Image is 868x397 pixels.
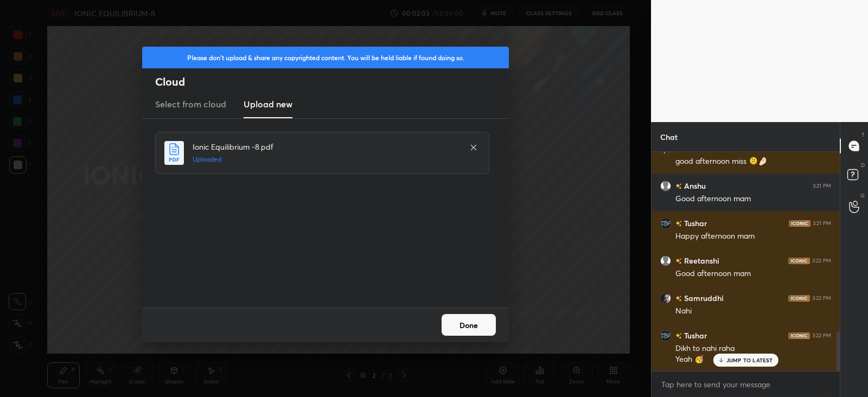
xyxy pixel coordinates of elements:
div: Yeah 🥳 [675,354,831,365]
h6: Samruddhi [682,292,724,304]
p: D [861,161,865,169]
img: iconic-dark.1390631f.png [788,332,810,339]
img: 2af79c22e7a74692bc546f67afda0619.jpg [660,218,671,229]
h6: Reetanshi [682,255,719,266]
p: Chat [652,123,686,151]
button: Done [442,314,496,336]
div: grid [652,152,840,371]
div: 3:22 PM [812,295,831,302]
img: default.png [660,255,671,266]
img: no-rating-badge.077c3623.svg [675,258,682,264]
img: iconic-dark.1390631f.png [788,295,810,302]
div: Good afternoon mam [675,268,831,279]
div: Good afternoon mam [675,194,831,204]
h6: Tushar [682,330,707,341]
img: 0d2bae36c91b42a28d5638c80d103a62.57349889_3 [660,293,671,304]
h6: Anshu [682,180,706,191]
h6: Tushar [682,217,707,229]
div: Happy afternoon mam [675,231,831,242]
img: no-rating-badge.077c3623.svg [675,183,682,189]
div: 3:22 PM [812,332,831,339]
img: iconic-dark.1390631f.png [789,220,810,227]
img: no-rating-badge.077c3623.svg [675,333,682,339]
img: no-rating-badge.077c3623.svg [675,296,682,302]
p: JUMP TO LATEST [726,357,773,363]
img: 2af79c22e7a74692bc546f67afda0619.jpg [660,330,671,341]
p: T [861,131,865,139]
img: default.png [660,181,671,191]
h4: Ionic Equilibrium -8.pdf [193,141,458,152]
h3: Upload new [244,98,292,111]
div: 3:21 PM [813,220,831,227]
img: no-rating-badge.077c3623.svg [675,221,682,227]
h2: Cloud [155,75,509,89]
div: 3:21 PM [813,183,831,189]
div: 3:22 PM [812,258,831,264]
h5: Uploaded [193,155,458,164]
p: G [860,191,865,200]
img: iconic-dark.1390631f.png [788,258,810,264]
div: Nahi [675,306,831,317]
div: good afternoon miss 🫠🤌🏻 [675,156,831,167]
div: Dikh to nahi raha [675,343,831,354]
div: Please don't upload & share any copyrighted content. You will be held liable if found doing so. [142,47,509,68]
